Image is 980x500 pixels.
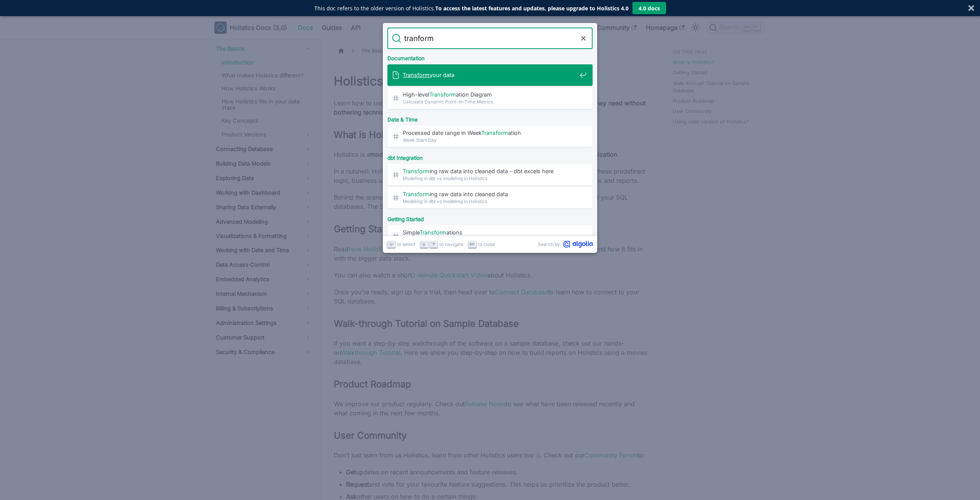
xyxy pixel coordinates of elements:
span: Simple ations [403,229,577,236]
a: Search byAlgolia [538,241,593,248]
div: Date & Time [386,110,594,126]
span: Modeling in dbt vs modeling in Holistics [403,175,577,182]
span: High-level ation Diagram​ [403,91,577,98]
div: Documentation [386,49,594,64]
div: Getting Started [386,210,594,225]
span: Modeling in dbt vs modeling in Holistics [403,198,577,205]
span: Calculate Dynamic Point-In-Time Metrics [403,98,577,105]
mark: Transform [403,72,430,78]
button: Clear the query [579,34,588,43]
svg: Arrow down [421,241,427,247]
svg: Enter key [389,241,394,247]
span: to navigate [439,241,464,248]
mark: Transform [481,130,508,136]
svg: Escape key [469,241,475,247]
a: Transforming raw data into cleaned dataModeling in dbt vs modeling in Holistics [387,187,593,208]
strong: To access the latest features and updates, please upgrade to Holistics 4.0 [435,5,629,12]
span: ing raw data into cleaned data - dbt excels here​ [403,167,577,175]
div: This doc refers to the older version of Holistics.To access the latest features and updates, plea... [314,4,629,12]
span: to select [397,241,415,248]
mark: Transform [420,229,446,236]
a: SimpleTransformationsWhere to Define AQL Expressions [387,225,593,247]
div: dbt Integration [386,149,594,164]
input: Search docs [401,28,579,49]
span: Processed date range in Week ation​ [403,129,577,136]
span: Week Start Day [403,136,577,144]
a: High-levelTransformation Diagram​Calculate Dynamic Point-In-Time Metrics [387,87,593,109]
svg: Arrow up [431,241,437,247]
a: Transformyour data [387,64,593,86]
svg: Algolia [563,241,593,248]
p: This doc refers to the older version of Holistics. [314,4,629,12]
mark: Transform [403,168,430,174]
mark: Transform [403,191,430,197]
span: to close [478,241,495,248]
a: Processed date range in WeekTransformation​Week Start Day [387,126,593,147]
a: Transforming raw data into cleaned data - dbt excels here​Modeling in dbt vs modeling in Holistics [387,164,593,185]
span: your data [403,71,577,79]
span: Search by [538,241,560,248]
span: ing raw data into cleaned data [403,190,577,198]
mark: Transform [429,91,456,98]
button: 4.0 docs [632,2,666,14]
